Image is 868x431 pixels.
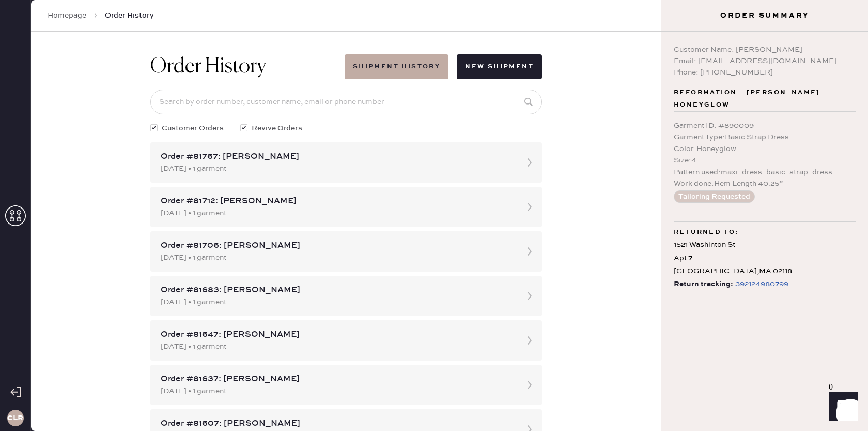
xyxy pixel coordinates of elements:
[674,239,856,278] div: 1521 Washinton St Apt 7 [GEOGRAPHIC_DATA] , MA 02118
[336,380,633,393] td: [PERSON_NAME]
[161,252,513,263] div: [DATE] • 1 garment
[33,69,833,82] div: Packing slip
[108,188,786,202] td: Shorts - Reformation - June Low Rise Linen Short Eclipse Dot - Size: 6
[785,175,833,188] th: QTY
[161,195,513,207] div: Order #81712: [PERSON_NAME]
[147,366,336,380] th: Order Date
[674,44,856,55] div: Customer Name: [PERSON_NAME]
[674,190,755,203] button: Tailoring Requested
[33,82,833,94] div: Order # 81766
[733,278,788,291] a: 392124980799
[33,321,833,333] div: Reformation Customer Love
[161,240,513,252] div: Order #81706: [PERSON_NAME]
[105,10,154,21] span: Order History
[735,278,788,290] div: https://www.fedex.com/apps/fedextrack/?tracknumbers=392124980799&cntry_code=US
[674,131,856,143] div: Garment Type : Basic Strap Dress
[33,308,833,321] div: Shipment #105728
[161,418,513,430] div: Order #81607: [PERSON_NAME]
[33,366,147,380] th: ID
[161,151,513,163] div: Order #81767: [PERSON_NAME]
[395,204,471,213] img: Logo
[161,373,513,385] div: Order #81637: [PERSON_NAME]
[147,380,336,393] td: [DATE]
[150,90,542,114] input: Search by order number, customer name, email or phone number
[161,284,513,296] div: Order #81683: [PERSON_NAME]
[674,120,856,131] div: Garment ID : # 890009
[33,122,833,159] div: # 88670 [PERSON_NAME] [PERSON_NAME] [EMAIL_ADDRESS][DOMAIN_NAME]
[48,10,86,21] a: Homepage
[161,207,513,219] div: [DATE] • 1 garment
[33,380,147,393] td: 81766
[33,110,833,122] div: Customer information
[161,296,513,308] div: [DATE] • 1 garment
[150,54,266,79] h1: Order History
[674,226,739,239] span: Returned to:
[161,385,513,397] div: [DATE] • 1 garment
[345,54,448,79] button: Shipment History
[252,123,302,134] span: Revive Orders
[819,384,863,429] iframe: Front Chat
[417,239,448,270] img: logo
[632,380,833,393] td: 1
[395,406,471,414] img: logo
[674,55,856,67] div: Email: [EMAIL_ADDRESS][DOMAIN_NAME]
[674,278,733,291] span: Return tracking:
[632,366,833,380] th: # Garments
[162,123,224,134] span: Customer Orders
[674,143,856,155] div: Color : Honeyglow
[7,414,23,422] h3: CLR
[33,349,833,361] div: Orders In Shipment :
[785,188,833,202] td: 1
[674,178,856,189] div: Work done : Hem Length 40.25”
[661,10,868,21] h3: Order Summary
[33,296,833,308] div: Shipment Summary
[417,12,448,43] img: logo
[674,167,856,178] div: Pattern used : maxi_dress_basic_strap_dress
[336,366,633,380] th: Customer
[161,341,513,352] div: [DATE] • 1 garment
[674,86,856,111] span: Reformation - [PERSON_NAME] Honeyglow
[674,67,856,78] div: Phone: [PHONE_NUMBER]
[161,163,513,174] div: [DATE] • 1 garment
[674,155,856,166] div: Size : 4
[33,175,108,188] th: ID
[108,175,786,188] th: Description
[457,54,542,79] button: New Shipment
[161,329,513,341] div: Order #81647: [PERSON_NAME]
[33,188,108,202] td: 909053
